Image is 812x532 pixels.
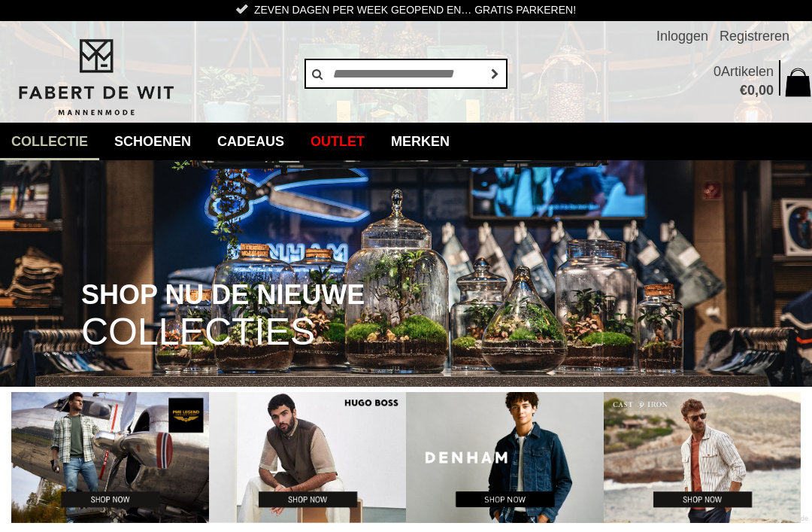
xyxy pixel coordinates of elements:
a: Merken [380,123,461,160]
a: Inloggen [656,21,708,51]
span: SHOP NU DE NIEUWE [81,281,365,309]
img: Hugo Boss [209,392,407,523]
a: Outlet [299,123,376,160]
a: Schoenen [103,123,202,160]
a: Registreren [720,21,789,51]
img: PME [11,392,209,523]
span: € [740,83,747,98]
img: Denham [406,392,604,523]
span: 0 [747,83,755,98]
span: COLLECTIES [81,313,315,351]
span: Artikelen [721,64,774,79]
span: 0 [714,64,721,79]
img: Fabert de Wit [11,37,180,118]
img: Cast Iron [604,392,801,523]
span: , [755,83,759,98]
a: Cadeaus [206,123,295,160]
span: 00 [759,83,774,98]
